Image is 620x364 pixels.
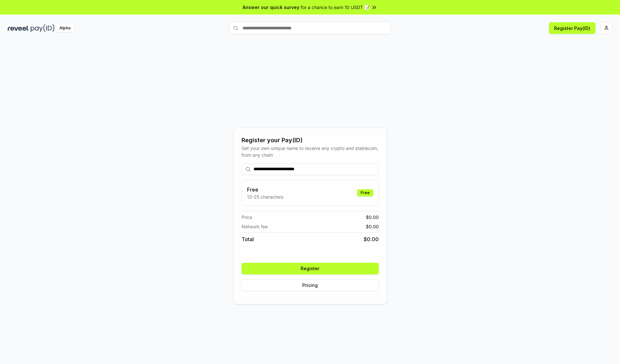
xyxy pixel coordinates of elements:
[242,223,268,230] span: Network fee
[366,214,379,221] span: $ 0.00
[357,189,373,196] div: Free
[242,280,379,291] button: Pricing
[549,22,595,34] button: Register Pay(ID)
[242,136,379,145] div: Register your Pay(ID)
[243,4,299,11] span: Answer our quick survey
[366,223,379,230] span: $ 0.00
[301,4,370,11] span: for a chance to earn 10 USDT 📝
[242,263,379,274] button: Register
[364,235,379,243] span: $ 0.00
[242,235,254,243] span: Total
[247,186,283,193] h3: Free
[56,24,74,32] div: Alpha
[31,24,55,32] img: pay_id
[247,193,283,200] p: 13-25 characters
[242,145,379,158] div: Get your own unique name to receive any crypto and stablecoin, from any chain
[242,214,252,221] span: Price
[8,24,29,32] img: reveel_dark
